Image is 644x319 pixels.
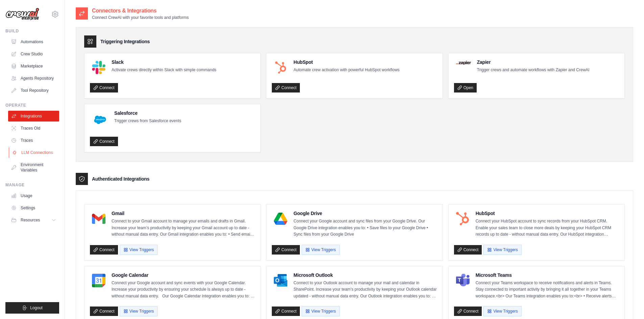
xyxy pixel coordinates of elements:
h4: Microsoft Teams [476,272,619,278]
span: Resources [21,217,40,223]
h4: Gmail [112,210,255,217]
a: Connect [272,83,300,92]
button: View Triggers [302,306,339,316]
a: Agents Repository [8,73,59,84]
p: Connect your Teams workspace to receive notifications and alerts in Teams. Stay connected to impo... [476,280,619,300]
h4: Slack [112,59,216,65]
h3: Triggering Integrations [100,38,150,45]
a: Crew Studio [8,49,59,59]
img: Salesforce Logo [92,112,108,128]
button: View Triggers [483,306,521,316]
p: Connect your Google account and sync files from your Google Drive. Our Google Drive integration e... [293,218,437,238]
button: View Triggers [120,245,158,255]
a: Traces [8,135,59,146]
h4: HubSpot [476,210,619,217]
img: Microsoft Outlook Logo [274,274,287,287]
a: Usage [8,190,59,201]
h4: Zapier [477,59,590,65]
h2: Connectors & Integrations [92,7,189,15]
img: Slack Logo [92,61,105,74]
p: Connect to your Outlook account to manage your mail and calendar in SharePoint. Increase your tea... [293,280,437,300]
a: Connect [454,245,482,255]
a: Marketplace [8,61,59,72]
a: Connect [454,307,482,316]
h4: Google Drive [293,210,437,217]
a: Connect [90,307,118,316]
button: View Triggers [120,306,158,316]
p: Connect CrewAI with your favorite tools and platforms [92,15,189,20]
img: Google Calendar Logo [92,274,105,287]
h4: Salesforce [114,110,181,116]
a: Connect [90,137,118,146]
img: Zapier Logo [456,61,471,65]
img: Google Drive Logo [274,212,287,225]
p: Connect to your Gmail account to manage your emails and drafts in Gmail. Increase your team’s pro... [112,218,255,238]
a: Automations [8,36,59,47]
h4: Google Calendar [112,272,255,278]
img: HubSpot Logo [456,212,470,225]
a: Tool Repository [8,85,59,96]
div: Manage [5,182,59,188]
span: Logout [30,305,43,311]
a: Connect [90,245,118,255]
p: Activate crews directly within Slack with simple commands [112,67,216,74]
img: Logo [5,8,39,21]
h3: Authenticated Integrations [92,176,149,182]
a: Open [454,83,477,92]
button: Logout [5,302,59,314]
p: Trigger crews from Salesforce events [114,118,181,125]
h4: Microsoft Outlook [293,272,437,278]
a: LLM Connections [9,147,60,158]
div: Build [5,28,59,34]
p: Connect your HubSpot account to sync records from your HubSpot CRM. Enable your sales team to clo... [476,218,619,238]
h4: HubSpot [293,59,399,65]
img: HubSpot Logo [274,61,287,74]
p: Automate crew activation with powerful HubSpot workflows [293,67,399,74]
button: View Triggers [483,245,521,255]
a: Connect [272,245,300,255]
p: Trigger crews and automate workflows with Zapier and CrewAI [477,67,590,74]
button: Resources [8,215,59,225]
a: Settings [8,203,59,213]
img: Microsoft Teams Logo [456,274,470,287]
img: Gmail Logo [92,212,105,225]
a: Connect [272,307,300,316]
a: Traces Old [8,123,59,134]
a: Environment Variables [8,159,59,176]
a: Connect [90,83,118,92]
div: Operate [5,103,59,108]
p: Connect your Google account and sync events with your Google Calendar. Increase your productivity... [112,280,255,300]
a: Integrations [8,111,59,122]
button: View Triggers [302,245,339,255]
